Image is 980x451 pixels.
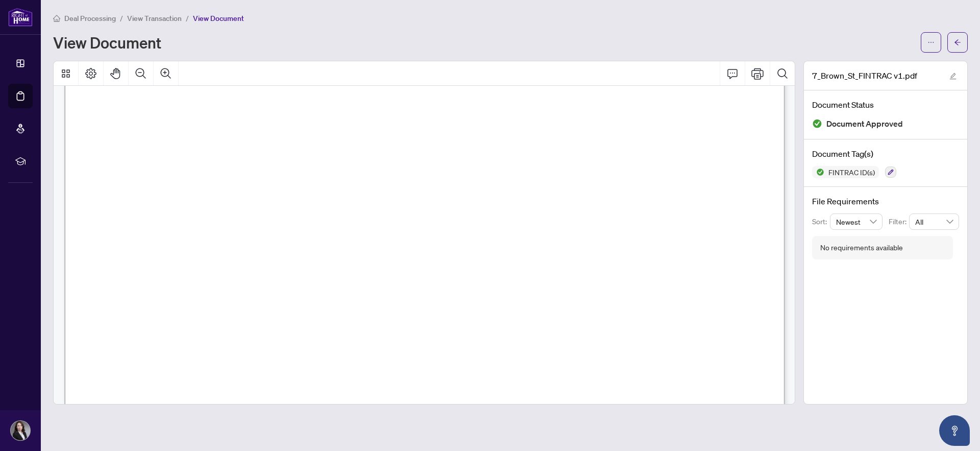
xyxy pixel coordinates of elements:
[186,12,189,24] li: /
[889,216,909,227] p: Filter:
[812,216,830,227] p: Sort:
[812,118,822,129] img: Document Status
[836,214,877,229] span: Newest
[915,214,953,229] span: All
[53,15,60,22] span: home
[11,421,30,440] img: Profile Icon
[820,242,903,253] div: No requirements available
[812,69,917,82] span: 7_Brown_St_FINTRAC v1.pdf
[927,39,935,46] span: ellipsis
[53,34,161,51] h1: View Document
[826,117,903,131] span: Document Approved
[812,166,824,178] img: Status Icon
[193,14,244,23] span: View Document
[127,14,182,23] span: View Transaction
[949,73,957,80] span: edit
[824,169,879,176] span: FINTRAC ID(s)
[8,8,33,27] img: logo
[812,99,959,111] h4: Document Status
[939,415,970,446] button: Open asap
[954,39,961,46] span: arrow-left
[812,148,959,160] h4: Document Tag(s)
[812,195,959,207] h4: File Requirements
[120,12,123,24] li: /
[64,14,116,23] span: Deal Processing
